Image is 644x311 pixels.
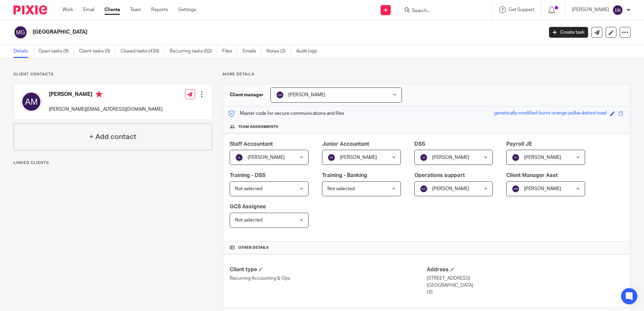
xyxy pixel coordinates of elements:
[512,185,520,193] img: svg%3E
[222,45,237,58] a: Files
[151,6,168,13] a: Reports
[13,160,212,166] p: Linked clients
[62,6,73,13] a: Work
[235,153,243,162] img: svg%3E
[322,173,367,178] span: Training - Banking
[276,91,284,99] img: svg%3E
[170,45,217,58] a: Recurring tasks (62)
[524,155,561,160] span: [PERSON_NAME]
[178,6,196,13] a: Settings
[340,155,377,160] span: [PERSON_NAME]
[243,45,261,58] a: Emails
[524,186,561,191] span: [PERSON_NAME]
[13,72,212,77] p: Client contacts
[549,27,588,38] a: Create task
[13,45,33,58] a: Details
[432,155,469,160] span: [PERSON_NAME]
[33,29,438,36] h2: [GEOGRAPHIC_DATA]
[296,45,322,58] a: Audit logs
[572,6,609,13] p: [PERSON_NAME]
[427,289,623,296] p: US
[427,266,623,273] h4: Address
[427,275,623,282] p: [STREET_ADDRESS]
[512,153,520,162] img: svg%3E
[38,45,74,58] a: Open tasks (9)
[327,153,335,162] img: svg%3E
[89,132,136,142] h4: + Add contact
[96,91,102,98] i: Primary
[322,141,369,147] span: Junior Accountant
[228,110,344,117] p: Master code for secure communications and files
[494,110,607,117] div: genetically-modified-burnt-orange-polka-dotted-toad
[235,218,262,222] span: Not selected
[230,266,426,273] h4: Client type
[79,45,116,58] a: Client tasks (0)
[288,93,325,97] span: [PERSON_NAME]
[506,173,558,178] span: Client Manager Asst
[432,186,469,191] span: [PERSON_NAME]
[238,245,269,250] span: Other details
[13,5,47,14] img: Pixie
[509,7,535,12] span: Get Support
[411,8,472,14] input: Search
[230,173,265,178] span: Training - DSS
[223,72,631,77] p: More details
[49,91,163,99] h4: [PERSON_NAME]
[612,5,623,15] img: svg%3E
[420,185,428,193] img: svg%3E
[506,141,532,147] span: Payroll JE
[414,173,465,178] span: Operations support
[427,282,623,289] p: [GEOGRAPHIC_DATA]
[104,6,120,13] a: Clients
[49,106,163,113] p: [PERSON_NAME][EMAIL_ADDRESS][DOMAIN_NAME]
[235,186,262,191] span: Not selected
[83,6,94,13] a: Email
[121,45,165,58] a: Closed tasks (439)
[13,25,28,39] img: svg%3E
[130,6,141,13] a: Team
[327,186,355,191] span: Not selected
[21,91,42,112] img: svg%3E
[238,124,278,130] span: Team assignments
[230,92,264,98] h3: Client manager
[230,275,426,282] p: Recurring Accounting & Ops
[414,141,425,147] span: DSS
[230,204,266,209] span: GCS Assignee
[248,155,285,160] span: [PERSON_NAME]
[230,141,273,147] span: Staff Accountant
[420,153,428,162] img: svg%3E
[266,45,291,58] a: Notes (2)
